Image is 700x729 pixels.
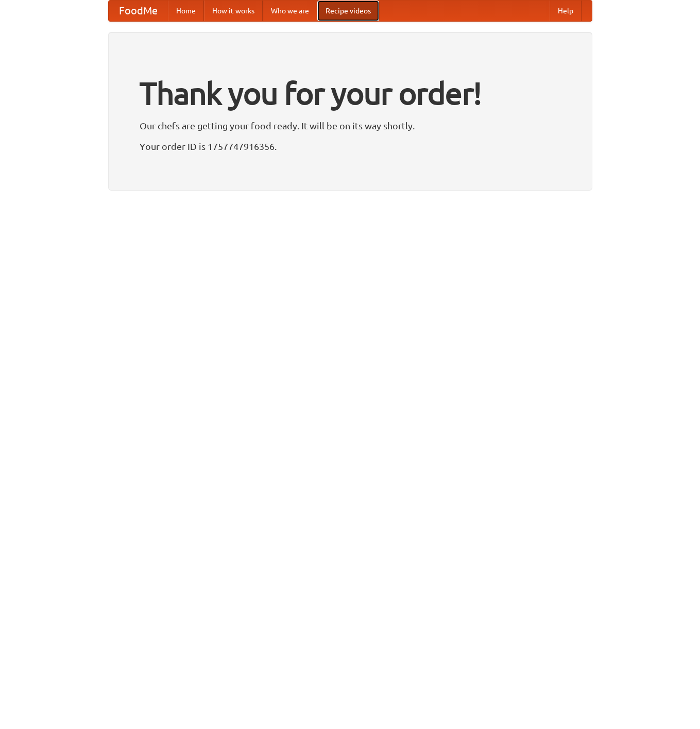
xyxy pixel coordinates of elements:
[550,1,582,21] a: Help
[140,69,561,118] h1: Thank you for your order!
[140,139,561,154] p: Your order ID is 1757747916356.
[109,1,168,21] a: FoodMe
[204,1,263,21] a: How it works
[140,118,561,133] p: Our chefs are getting your food ready. It will be on its way shortly.
[168,1,204,21] a: Home
[263,1,317,21] a: Who we are
[317,1,379,21] a: Recipe videos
